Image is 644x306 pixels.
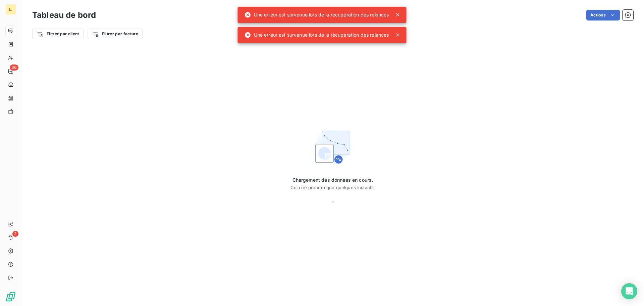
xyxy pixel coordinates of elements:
button: Filtrer par facture [88,29,143,39]
div: L. [5,4,16,15]
div: Une erreur est survenue lors de la récupération des relances [245,9,389,21]
span: Chargement des données en cours. [290,177,375,183]
div: Une erreur est survenue lors de la récupération des relances [245,29,389,41]
span: 36 [10,64,18,71]
span: 2 [12,231,18,237]
img: Logo LeanPay [5,291,16,302]
button: Actions [586,10,620,20]
button: Filtrer par client [32,29,84,39]
h3: Tableau de bord [32,9,96,21]
span: Cela ne prendra que quelques instants. [290,185,375,190]
img: First time [311,126,354,169]
div: Open Intercom Messenger [621,283,637,299]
